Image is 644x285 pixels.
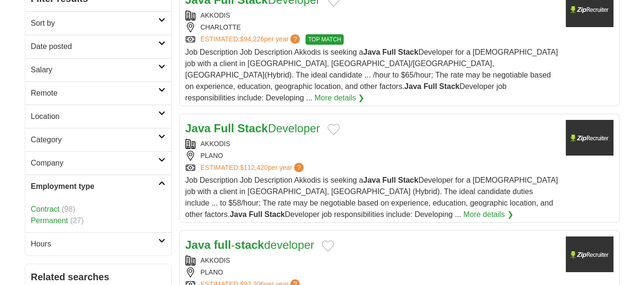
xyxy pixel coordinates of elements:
img: Company logo [566,120,613,156]
strong: Stack [237,122,268,135]
a: Salary [25,58,171,81]
strong: Stack [398,48,419,56]
strong: Full [423,82,437,90]
strong: Java [363,176,380,184]
strong: Stack [398,176,419,184]
a: Remote [25,81,171,105]
h2: Sort by [31,18,158,29]
a: ESTIMATED:$94,226per year? [201,34,302,45]
a: Sort by [25,11,171,35]
span: Job Description Job Description Akkodis is seeking a Developer for a [DEMOGRAPHIC_DATA] job with ... [185,176,558,218]
strong: Full [382,176,396,184]
strong: stack [235,238,264,251]
h2: Employment type [31,181,158,192]
span: ? [290,34,300,44]
h2: Related searches [31,270,165,284]
a: Contract [31,205,60,213]
a: Location [25,105,171,128]
strong: full [214,238,231,251]
h2: Company [31,157,158,169]
span: $112,420 [240,164,267,171]
h2: Category [31,134,158,146]
h2: Hours [31,238,158,250]
a: More details ❯ [315,92,365,104]
h2: Salary [31,64,158,76]
strong: Java [185,122,211,135]
a: Date posted [25,35,171,58]
span: $94,226 [240,35,264,43]
a: ESTIMATED:$112,420per year? [201,163,306,173]
div: AKKODIS [185,256,558,265]
div: PLANO [185,151,558,161]
a: Hours [25,232,171,256]
strong: Java [185,238,211,251]
a: Employment type [25,175,171,198]
span: (98) [61,205,75,213]
a: Company [25,151,171,175]
strong: Full [249,210,262,218]
button: Add to favorite jobs [322,240,334,252]
img: Company logo [566,236,613,272]
strong: Java [230,210,247,218]
div: AKKODIS [185,10,558,20]
strong: Java [363,48,380,56]
span: (27) [70,216,83,225]
h2: Date posted [31,41,158,52]
button: Add to favorite jobs [327,124,340,135]
strong: Full [382,48,396,56]
div: PLANO [185,267,558,277]
h2: Location [31,111,158,122]
a: More details ❯ [463,209,513,220]
h2: Remote [31,88,158,99]
a: Java Full StackDeveloper [185,122,320,135]
div: AKKODIS [185,139,558,149]
a: Category [25,128,171,151]
div: CHARLOTTE [185,22,558,32]
strong: Full [214,122,235,135]
span: Job Description Job Description Akkodis is seeking a Developer for a [DEMOGRAPHIC_DATA] job with ... [185,48,558,102]
a: Java full-stackdeveloper [185,238,315,251]
strong: Stack [265,210,285,218]
strong: Java [404,82,421,90]
span: TOP MATCH [306,34,343,45]
a: Permanent [31,216,68,225]
span: ? [294,163,304,172]
strong: Stack [439,82,460,90]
